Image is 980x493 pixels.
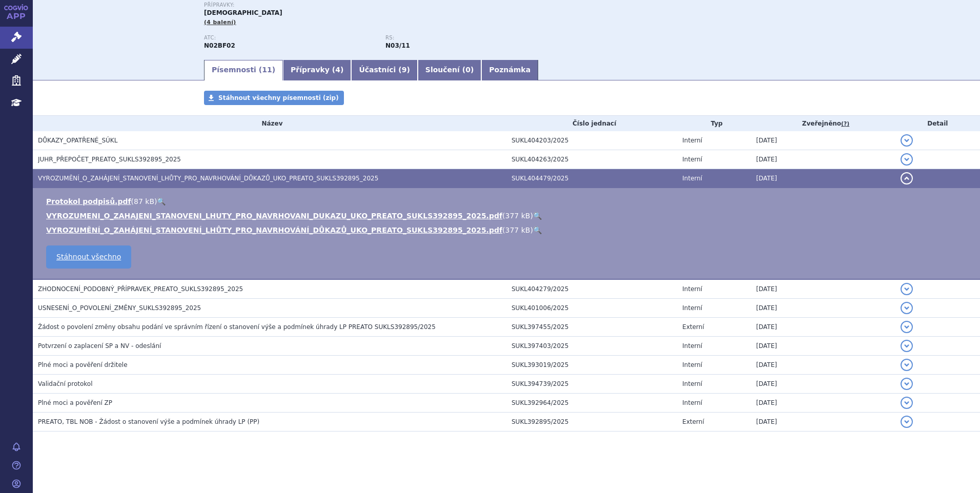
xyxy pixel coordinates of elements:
[901,340,913,352] button: detail
[506,394,677,413] td: SUKL392964/2025
[46,212,502,220] a: VYROZUMENI_O_ZAHAJENI_STANOVENI_LHUTY_PRO_NAVRHOVANI_DUKAZU_UKO_PREATO_SUKLS392895_2025.pdf
[751,375,895,394] td: [DATE]
[751,116,895,131] th: Zveřejněno
[841,120,849,128] abbr: (?)
[751,279,895,299] td: [DATE]
[682,342,702,350] span: Interní
[751,413,895,432] td: [DATE]
[204,60,283,80] a: Písemnosti (11)
[682,137,702,144] span: Interní
[751,337,895,356] td: [DATE]
[505,226,530,234] span: 377 kB
[895,116,980,131] th: Detail
[385,35,557,41] p: RS:
[751,169,895,188] td: [DATE]
[506,279,677,299] td: SUKL404279/2025
[682,304,702,312] span: Interní
[402,66,407,74] span: 9
[262,66,272,74] span: 11
[46,245,131,269] a: Stáhnout všechno
[682,418,704,425] span: Externí
[38,342,161,350] span: Potvrzení o zaplacení SP a NV - odeslání
[901,321,913,333] button: detail
[751,394,895,413] td: [DATE]
[682,323,704,331] span: Externí
[901,416,913,428] button: detail
[38,418,259,425] span: PREATO, TBL NOB - Žádost o stanovení výše a podmínek úhrady LP (PP)
[901,302,913,314] button: detail
[351,60,417,80] a: Účastníci (9)
[506,150,677,169] td: SUKL404263/2025
[33,116,506,131] th: Název
[505,212,530,220] span: 377 kB
[506,116,677,131] th: Číslo jednací
[38,380,93,387] span: Validační protokol
[901,378,913,390] button: detail
[506,337,677,356] td: SUKL397403/2025
[506,131,677,150] td: SUKL404203/2025
[751,356,895,375] td: [DATE]
[465,66,471,74] span: 0
[46,197,131,206] a: Protokol podpisů.pdf
[901,153,913,166] button: detail
[481,60,538,80] a: Poznámka
[677,116,751,131] th: Typ
[46,226,502,234] a: VYROZUMĚNÍ_O_ZAHÁJENÍ_STANOVENÍ_LHŮTY_PRO_NAVRHOVÁNÍ_DŮKAZŮ_UKO_PREATO_SUKLS392895_2025.pdf
[38,285,243,293] span: ZHODNOCENÍ_PODOBNÝ_PŘÍPRAVEK_PREATO_SUKLS392895_2025
[506,375,677,394] td: SUKL394739/2025
[751,131,895,150] td: [DATE]
[204,35,375,41] p: ATC:
[682,156,702,163] span: Interní
[38,304,201,312] span: USNESENÍ_O_POVOLENÍ_ZMĚNY_SUKLS392895_2025
[506,413,677,432] td: SUKL392895/2025
[218,94,339,101] span: Stáhnout všechny písemnosti (zip)
[204,42,235,49] strong: PREGABALIN
[506,356,677,375] td: SUKL393019/2025
[901,283,913,295] button: detail
[901,172,913,184] button: detail
[418,60,481,80] a: Sloučení (0)
[751,150,895,169] td: [DATE]
[751,299,895,318] td: [DATE]
[901,397,913,409] button: detail
[533,212,542,220] a: 🔍
[46,196,970,207] li: ( )
[38,361,128,368] span: Plné moci a pověření držitele
[283,60,351,80] a: Přípravky (4)
[682,175,702,182] span: Interní
[506,299,677,318] td: SUKL401006/2025
[204,9,282,16] span: [DEMOGRAPHIC_DATA]
[385,42,410,49] strong: pregabalin
[157,197,166,206] a: 🔍
[533,226,542,234] a: 🔍
[682,380,702,387] span: Interní
[901,359,913,371] button: detail
[38,399,112,406] span: Plné moci a pověření ZP
[204,2,567,8] p: Přípravky:
[46,225,970,235] li: ( )
[682,285,702,293] span: Interní
[46,211,970,221] li: ( )
[38,323,436,331] span: Žádost o povolení změny obsahu podání ve správním řízení o stanovení výše a podmínek úhrady LP PR...
[38,137,117,144] span: DŮKAZY_OPATŘENÉ_SÚKL
[335,66,340,74] span: 4
[38,156,181,163] span: JUHR_PŘEPOČET_PREATO_SUKLS392895_2025
[204,19,236,26] span: (4 balení)
[38,175,378,182] span: VYROZUMĚNÍ_O_ZAHÁJENÍ_STANOVENÍ_LHŮTY_PRO_NAVRHOVÁNÍ_DŮKAZŮ_UKO_PREATO_SUKLS392895_2025
[134,197,154,206] span: 87 kB
[901,134,913,147] button: detail
[204,91,344,105] a: Stáhnout všechny písemnosti (zip)
[751,318,895,337] td: [DATE]
[506,169,677,188] td: SUKL404479/2025
[682,399,702,406] span: Interní
[682,361,702,368] span: Interní
[506,318,677,337] td: SUKL397455/2025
